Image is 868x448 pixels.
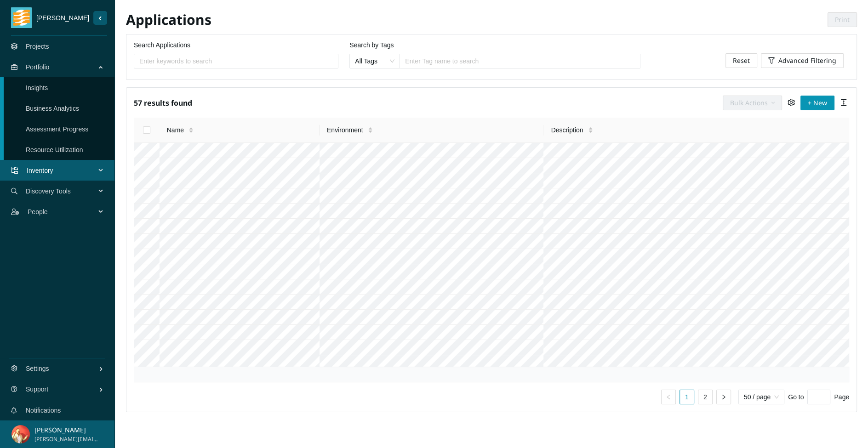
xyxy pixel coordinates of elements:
[725,53,757,68] button: Reset
[738,390,784,404] div: Page Size
[26,375,99,403] span: Support
[840,99,847,106] span: column-height
[349,40,394,50] label: Search by Tags
[666,394,671,400] span: left
[788,99,795,106] span: setting
[26,407,61,414] a: Notifications
[744,390,779,404] span: 50 / page
[160,118,320,143] th: Name
[13,7,30,28] img: tidal_logo.png
[139,56,325,66] input: Search Applications
[34,425,98,435] p: [PERSON_NAME]
[543,118,849,143] th: Description
[680,390,694,404] a: 1
[716,390,731,404] button: right
[355,54,394,68] span: All Tags
[26,84,48,91] a: Insights
[134,40,190,50] label: Search Applications
[807,390,830,404] input: Page
[26,125,88,133] a: Assessment Progress
[778,56,836,66] span: Advanced Filtering
[808,98,827,108] span: + New
[721,394,726,400] span: right
[26,43,49,50] a: Projects
[716,390,731,404] li: Next Page
[723,96,782,110] button: Bulk Actions
[26,105,79,112] a: Business Analytics
[327,125,363,135] span: Environment
[134,95,192,110] h5: 57 results found
[28,198,99,226] span: People
[828,12,857,27] button: Print
[551,125,583,135] span: Description
[26,355,99,382] span: Settings
[800,96,834,110] button: + New
[126,11,491,29] h2: Applications
[761,53,844,68] button: Advanced Filtering
[32,13,93,23] span: [PERSON_NAME]
[788,390,849,404] div: Go to Page
[661,390,676,404] button: left
[26,53,99,81] span: Portfolio
[698,390,712,404] a: 2
[733,56,750,66] span: Reset
[661,390,676,404] li: Previous Page
[26,146,83,153] a: Resource Utilization
[167,125,184,135] span: Name
[27,157,99,184] span: Inventory
[34,435,98,444] span: [PERSON_NAME][EMAIL_ADDRESS][DOMAIN_NAME]
[320,118,544,143] th: Environment
[26,177,99,205] span: Discovery Tools
[11,425,30,443] img: a6b5a314a0dd5097ef3448b4b2654462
